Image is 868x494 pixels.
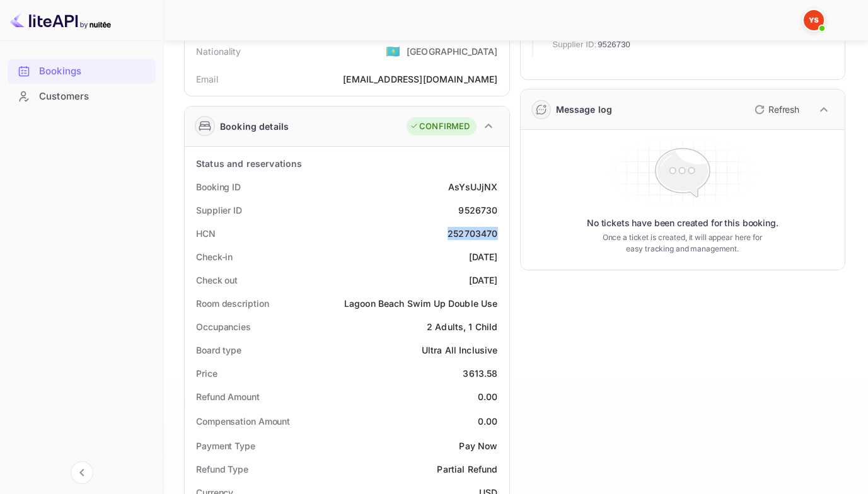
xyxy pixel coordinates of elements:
[463,367,497,380] div: 3613.58
[458,204,497,217] div: 9526730
[10,10,111,30] img: LiteAPI logo
[196,320,251,333] div: Occupancies
[448,180,497,193] div: AsYsUJjNX
[196,390,260,403] div: Refund Amount
[8,84,156,109] div: Customers
[427,320,498,333] div: 2 Adults, 1 Child
[553,38,597,51] span: Supplier ID:
[196,462,248,476] div: Refund Type
[196,343,241,357] div: Board type
[196,180,241,193] div: Booking ID
[196,273,238,287] div: Check out
[39,64,149,79] div: Bookings
[196,157,302,170] div: Status and reservations
[220,120,289,133] div: Booking details
[478,390,498,403] div: 0.00
[196,297,269,310] div: Room description
[587,217,778,229] p: No tickets have been created for this booking.
[196,415,290,428] div: Compensation Amount
[196,367,217,380] div: Price
[469,273,498,287] div: [DATE]
[556,103,613,116] div: Message log
[407,45,498,58] div: [GEOGRAPHIC_DATA]
[437,462,497,476] div: Partial Refund
[410,120,470,133] div: CONFIRMED
[344,297,498,310] div: Lagoon Beach Swim Up Double Use
[8,84,156,108] a: Customers
[196,439,255,452] div: Payment Type
[71,461,93,484] button: Collapse navigation
[747,100,804,120] button: Refresh
[386,40,400,62] span: United States
[448,227,497,240] div: 252703470
[196,72,218,86] div: Email
[596,232,769,255] p: Once a ticket is created, it will appear here for easy tracking and management.
[8,59,156,83] a: Bookings
[196,45,241,58] div: Nationality
[343,72,497,86] div: [EMAIL_ADDRESS][DOMAIN_NAME]
[196,250,233,263] div: Check-in
[196,204,242,217] div: Supplier ID
[598,38,630,51] span: 9526730
[422,343,498,357] div: Ultra All Inclusive
[8,59,156,84] div: Bookings
[469,250,498,263] div: [DATE]
[804,10,824,30] img: Yandex Support
[768,103,799,116] p: Refresh
[459,439,497,452] div: Pay Now
[196,227,216,240] div: HCN
[478,415,498,428] div: 0.00
[39,89,149,104] div: Customers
